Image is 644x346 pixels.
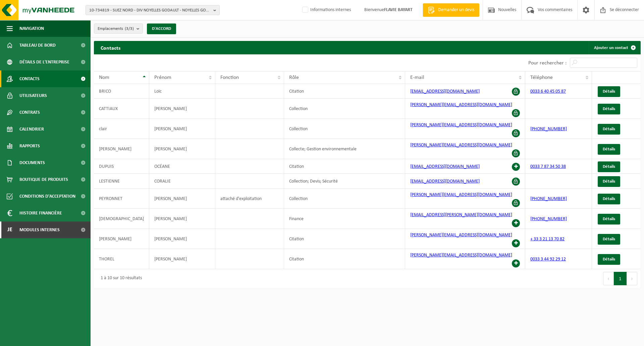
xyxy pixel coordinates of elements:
font: OCÉANE [154,164,170,169]
font: Collection [289,106,308,111]
font: CORALIE [154,179,171,184]
a: Détails [598,234,620,245]
font: PEYRONNET [99,196,122,201]
font: Collecte; Gestion environnementale [289,147,357,152]
font: CATTIAUX [99,106,118,111]
a: Détails [598,194,620,204]
font: Emplacements [98,27,123,31]
font: Se déconnecter [610,7,639,12]
font: [PERSON_NAME] [154,196,187,201]
font: Collection [289,196,308,201]
a: Ajouter un contact [589,41,640,54]
font: 0033 6 40 45 05 87 [530,89,566,94]
font: [PERSON_NAME][EMAIL_ADDRESS][DOMAIN_NAME] [410,143,512,148]
a: + 33 3 21 13 70 82 [530,237,565,242]
font: Collection; Devis; Sécurité [289,179,338,184]
button: Suivant [627,272,637,285]
font: [PERSON_NAME] [154,216,187,221]
font: [PERSON_NAME] [154,127,187,132]
button: Emplacements(3/3) [94,23,143,34]
a: [PERSON_NAME][EMAIL_ADDRESS][DOMAIN_NAME] [410,192,512,197]
a: [PERSON_NAME][EMAIL_ADDRESS][DOMAIN_NAME] [410,122,512,128]
font: [EMAIL_ADDRESS][PERSON_NAME][DOMAIN_NAME] [410,212,512,217]
font: (3/3) [125,27,134,31]
a: Détails [598,176,620,187]
a: [PERSON_NAME][EMAIL_ADDRESS][DOMAIN_NAME] [410,253,512,258]
font: Détails [603,127,615,131]
a: [PHONE_NUMBER] [530,216,567,221]
a: Détails [598,254,620,265]
a: [PHONE_NUMBER] [530,196,567,201]
a: Demander un devis [423,3,479,17]
font: Contrats [19,110,40,115]
font: Détails [603,217,615,221]
font: Pour rechercher : [528,60,567,66]
font: Informations internes [310,7,351,12]
font: FLAVIE BAYART [384,7,413,12]
font: Modules internes [19,228,60,233]
a: Détails [598,214,620,225]
font: je [7,227,12,233]
font: Détails [603,164,615,169]
a: Détails [598,86,620,97]
font: Détails [603,197,615,201]
font: D'ACCORD [152,27,171,31]
font: LESTIENNE [99,179,120,184]
a: [EMAIL_ADDRESS][DOMAIN_NAME] [410,179,480,184]
font: Documents [19,160,45,165]
button: Précédent [603,272,614,285]
font: Utilisateurs [19,93,47,98]
font: [PERSON_NAME] [154,147,187,152]
font: BRICO [99,89,111,94]
font: Calendrier [19,127,44,132]
font: Citation [289,164,304,169]
font: 10-734819 - SUEZ NORD - DIV NOYELLES GODAULT - NOYELLES GODAULT [89,8,217,12]
font: DUPUIS [99,164,114,169]
font: Vos commentaires [538,7,572,12]
a: Détails [598,144,620,155]
font: Téléphone [530,75,553,80]
font: Boutique de produits [19,177,68,182]
a: [EMAIL_ADDRESS][DOMAIN_NAME] [410,89,480,94]
font: [PERSON_NAME] [154,237,187,242]
font: Nouvelles [498,7,516,12]
font: Conditions d'acceptation [19,194,75,199]
font: [PERSON_NAME] [99,147,131,152]
a: [EMAIL_ADDRESS][DOMAIN_NAME] [410,164,480,169]
a: 0033 3 44 92 29 12 [530,257,566,262]
font: Finance [289,216,304,221]
font: [PERSON_NAME] [154,257,187,262]
font: Demander un devis [438,7,474,12]
font: 0033 7 87 34 50 38 [530,164,566,169]
font: [DEMOGRAPHIC_DATA] [99,216,144,221]
a: Détails [598,104,620,114]
font: Rapports [19,144,40,149]
font: 1 [619,277,622,282]
font: THOREL [99,257,114,262]
font: Tableau de bord [19,43,56,48]
font: clair [99,127,107,132]
font: Collection [289,127,308,132]
font: Bienvenue [364,7,384,12]
font: attaché d'exploitation [220,196,262,201]
button: D'ACCORD [147,23,176,34]
font: Détails [603,89,615,94]
font: Contacts [19,77,40,82]
a: [PHONE_NUMBER] [530,127,567,132]
a: [PERSON_NAME][EMAIL_ADDRESS][DOMAIN_NAME] [410,233,512,238]
font: Citation [289,89,304,94]
font: Contacts [101,46,120,51]
font: Loïc [154,89,162,94]
font: Nom [99,75,109,80]
font: Détails [603,179,615,184]
font: Citation [289,257,304,262]
font: Détails [603,237,615,241]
